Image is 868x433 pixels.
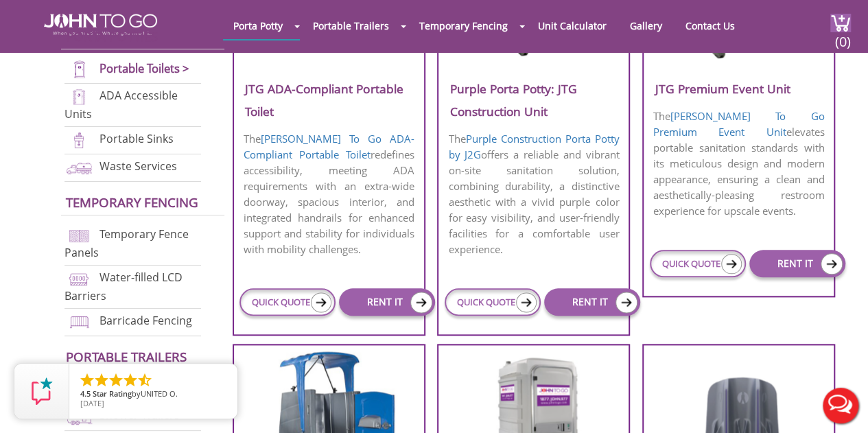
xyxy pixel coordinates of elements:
a: Temporary Fence Panels [64,226,189,260]
h3: JTG Premium Event Unit [644,78,834,100]
img: portable-toilets-new.png [64,60,94,79]
a: QUICK QUOTE [239,288,336,316]
a: Gallery [620,12,672,39]
img: icon [821,253,843,274]
a: Barricade Fencing [99,313,192,328]
p: The offers a reliable and vibrant on-site sanitation solution, combining durability, a distinctiv... [438,130,629,259]
a: Contact Us [675,12,745,39]
li:  [108,372,124,388]
a: Water-filled LCD Barriers [64,270,183,303]
h3: Purple Porta Potty: JTG Construction Unit [438,78,629,123]
img: portable-sinks-new.png [64,131,94,150]
img: JOHN to go [44,14,157,36]
a: Portable Trailers [303,12,399,39]
a: RENT IT [544,288,640,316]
a: Waste Services [99,159,177,174]
span: Star Rating [93,388,132,399]
span: UNITED O. [141,388,178,399]
a: RENT IT [749,250,845,277]
span: (0) [834,21,851,51]
img: waste-services-new.png [64,159,94,177]
img: icon [516,292,537,312]
h3: JTG ADA-Compliant Portable Toilet [234,78,424,123]
a: RENT IT [339,288,435,316]
img: ADA-units-new.png [64,88,94,106]
img: Review Rating [28,377,56,405]
li:  [79,372,95,388]
img: icon [311,292,331,312]
img: barricade-fencing-icon-new.png [64,313,94,331]
a: [PERSON_NAME] To Go Premium Event Unit [653,109,824,139]
img: icon [615,292,637,313]
li:  [122,372,139,388]
span: by [80,390,226,399]
a: QUICK QUOTE [650,250,746,277]
li:  [93,372,110,388]
a: [PERSON_NAME] To Go ADA-Compliant Portable Toilet [244,132,414,161]
img: water-filled%20barriers-new.png [64,270,94,288]
a: QUICK QUOTE [445,288,541,316]
img: icon [410,292,432,313]
p: The redefines accessibility, meeting ADA requirements with an extra-wide doorway, spacious interi... [234,130,424,259]
a: Portable Sinks [99,132,174,147]
a: ADA Accessible Units [64,89,178,122]
img: icon [721,254,742,274]
img: cart a [830,14,851,32]
span: 4.5 [80,388,91,399]
button: Live Chat [813,378,868,433]
a: Unit Calculator [528,12,617,39]
img: chan-link-fencing-new.png [64,226,94,245]
a: Temporary Fencing [409,12,518,39]
a: Portable Toilets > [99,60,189,76]
a: Purple Construction Porta Potty by J2G [448,132,619,161]
p: The elevates portable sanitation standards with its meticulous design and modern appearance, ensu... [644,107,834,220]
a: Portable trailers [66,348,187,365]
a: Temporary Fencing [66,194,198,211]
a: Porta Potties [66,27,158,45]
span: [DATE] [80,398,104,408]
li:  [137,372,153,388]
a: Porta Potty [223,12,293,39]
